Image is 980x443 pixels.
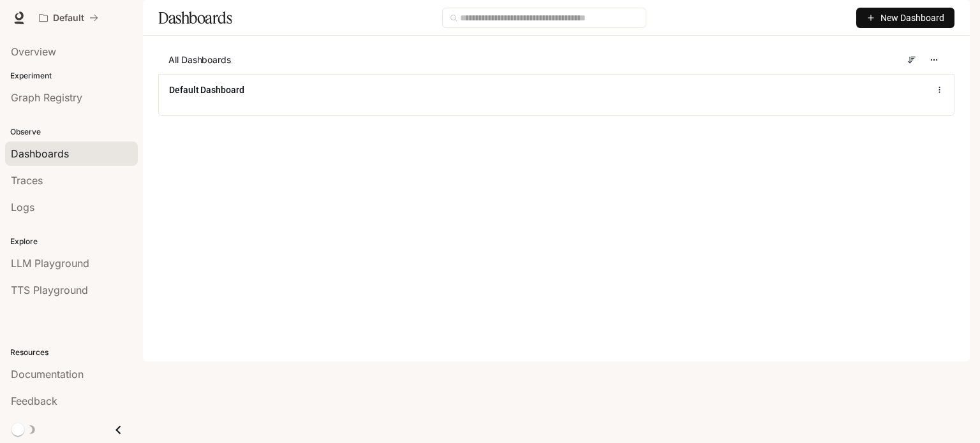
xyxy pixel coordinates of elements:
[33,5,104,31] button: All workspaces
[168,54,231,66] span: All Dashboards
[169,84,244,96] a: Default Dashboard
[53,13,84,24] p: Default
[158,5,232,31] h1: Dashboards
[880,11,944,25] span: New Dashboard
[856,8,954,28] button: New Dashboard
